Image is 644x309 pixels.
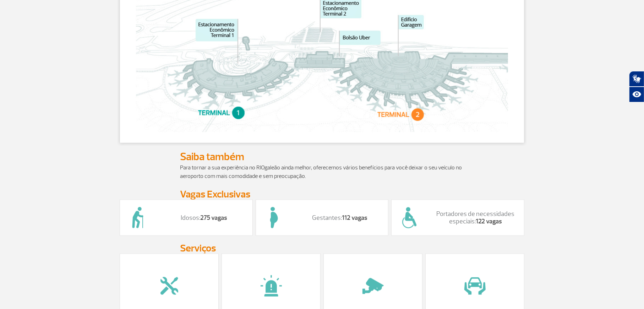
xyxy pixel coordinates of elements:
[180,163,464,180] p: Para tornar a sua experiência no RIOgaleão ainda melhor, oferecemos vários benefícios para você d...
[152,268,187,304] img: 4.png
[629,71,644,102] div: Plugin de acessibilidade da Hand Talk.
[355,268,391,304] img: 3.png
[629,87,644,102] button: Abrir recursos assistivos.
[120,200,155,235] img: 8.png
[200,214,227,222] strong: 275 vagas
[457,268,493,304] img: 2.png
[392,200,427,235] img: 6.png
[629,71,644,87] button: Abrir tradutor de língua de sinais.
[163,214,245,222] p: Idosos:
[180,150,464,163] h2: Saiba também
[342,214,367,222] strong: 112 vagas
[434,210,517,226] p: Portadores de necessidades especiais:
[180,189,464,200] h3: Vagas Exclusivas
[253,268,289,304] img: 1.png
[256,200,291,235] img: 5.png
[299,214,381,222] p: Gestantes:
[476,217,502,226] strong: 122 vagas
[180,243,464,254] h3: Serviços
